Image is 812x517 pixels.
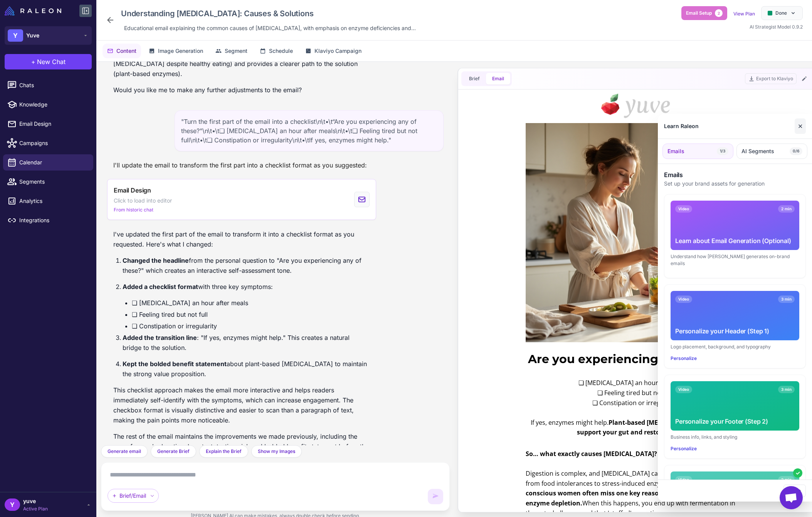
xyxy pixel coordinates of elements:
span: AI Segments [741,147,774,155]
button: Close [783,485,806,497]
span: Video [675,386,692,393]
span: 0/6 [790,147,802,155]
span: Video [675,476,692,483]
div: ✓ [793,468,802,478]
div: ❏ [MEDICAL_DATA] an hour after meals ❏ Feeling tired but not full ❏ Constipation or irregularity ... [55,286,275,345]
div: Personalize your Header (Step 1) [675,326,795,336]
img: Woman interacting with fresh fruits in container [55,30,274,250]
span: Video [675,205,692,213]
div: Logo placement, background, and typography [671,343,799,350]
button: Emails1/3 [662,144,733,159]
button: Personalize [671,445,697,452]
span: 2 min [778,205,795,213]
span: 3 min [778,296,795,303]
button: Personalize [671,355,697,362]
h3: Emails [664,170,806,179]
strong: So… what exactly causes [MEDICAL_DATA]? [55,357,187,365]
strong: Even health-conscious women often miss one key reason for post-meal discomfort: enzyme depletion. [55,387,272,415]
b: Plant-based [MEDICAL_DATA] can naturally support your gut and restore balance. [106,326,270,344]
div: Personalize your Footer (Step 2) [675,417,795,426]
div: Understand how [PERSON_NAME] generates on-brand emails [671,253,799,267]
p: Set up your brand assets for generation [664,179,806,188]
span: Emails [667,147,684,155]
div: Learn Raleon [664,122,699,130]
span: 1/3 [717,147,728,155]
h1: Are you experiencing any of these? [54,258,276,275]
span: 3 min [778,386,795,393]
span: 2 min [778,476,795,483]
div: Learn about Email Generation (Optional) [675,236,795,245]
div: Business info, links, and styling [671,434,799,441]
button: Close [795,118,806,134]
span: Video [675,296,692,303]
a: Open chat [780,486,803,509]
button: AI Segments0/6 [736,144,807,159]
